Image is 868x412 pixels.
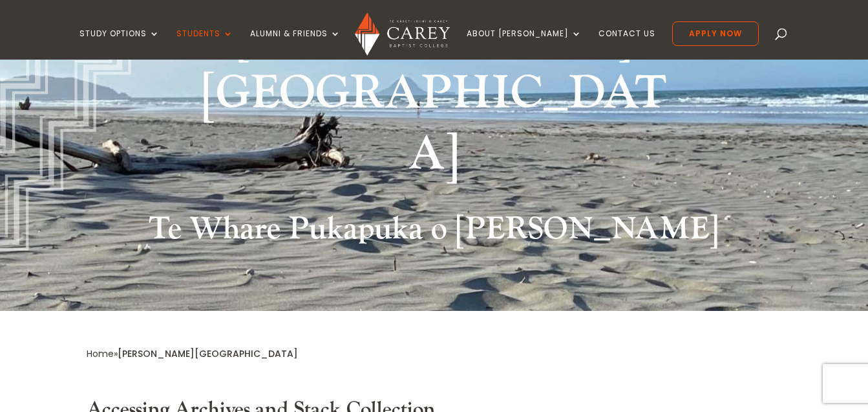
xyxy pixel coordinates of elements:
[87,347,298,360] span: »
[87,347,114,360] a: Home
[79,29,160,60] a: Study Options
[87,211,781,255] h2: Te Whare Pukapuka o [PERSON_NAME]
[598,29,655,60] a: Contact Us
[467,29,582,60] a: About [PERSON_NAME]
[191,3,676,192] h1: [PERSON_NAME][GEOGRAPHIC_DATA]
[250,29,341,60] a: Alumni & Friends
[355,12,450,56] img: Carey Baptist College
[176,29,233,60] a: Students
[118,347,298,360] span: [PERSON_NAME][GEOGRAPHIC_DATA]
[672,21,759,46] a: Apply Now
